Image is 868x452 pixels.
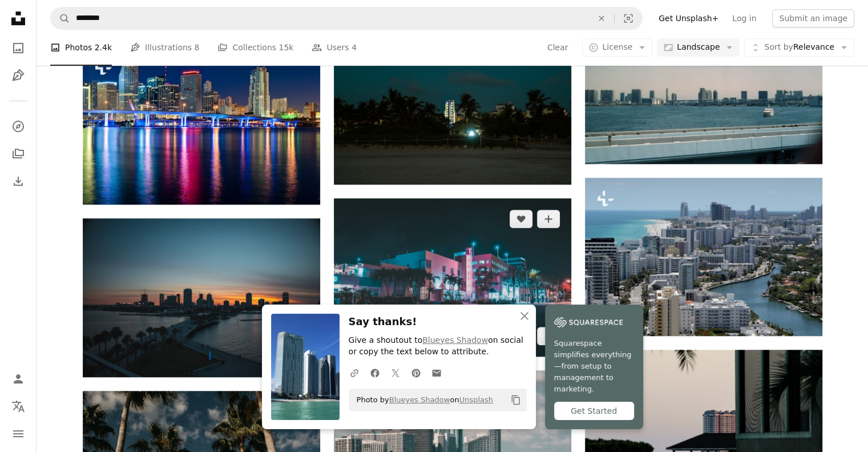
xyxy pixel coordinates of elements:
[83,293,320,303] a: a view of a city skyline at sunset
[554,402,634,420] div: Get Started
[585,251,822,262] a: a view of a city with a river running through it
[217,30,293,66] a: Collections 15k
[312,30,357,66] a: Users 4
[83,218,320,377] img: a view of a city skyline at sunset
[83,46,320,205] img: A cityscape of Miami, Florida at night
[589,7,614,29] button: Clear
[615,7,642,29] button: Visual search
[352,42,357,54] span: 4
[334,100,571,110] a: a night time view of a city with palm trees
[83,120,320,130] a: A cityscape of Miami, Florida at night
[7,37,30,59] a: Photos
[7,170,30,193] a: Download History
[585,178,822,336] img: a view of a city with a river running through it
[7,64,30,87] a: Illustrations
[422,335,488,345] a: Blueyes Shadow
[7,422,30,445] button: Menu
[677,42,720,54] span: Landscape
[385,361,406,384] a: Share on Twitter
[7,367,30,390] a: Log in / Sign up
[7,395,30,418] button: Language
[334,198,571,357] img: street during night
[426,361,447,384] a: Share over email
[406,361,426,384] a: Share on Pinterest
[764,43,793,52] span: Sort by
[554,338,634,395] span: Squarespace simplifies everything—from setup to management to marketing.
[365,361,385,384] a: Share on Facebook
[334,26,571,185] img: a night time view of a city with palm trees
[585,4,822,164] img: A large body of water with a city in the background
[585,423,822,434] a: brown wooden dock near body of water during daytime
[7,142,30,165] a: Collections
[50,7,643,30] form: Find visuals sitewide
[459,395,493,404] a: Unsplash
[130,30,199,66] a: Illustrations 8
[349,314,527,330] h3: Say thanks!
[506,390,526,410] button: Copy to clipboard
[537,210,560,228] button: Add to Collection
[389,395,450,404] a: Blueyes Shadow
[652,9,725,27] a: Get Unsplash+
[554,314,623,331] img: file-1747939142011-51e5cc87e3c9
[195,42,200,54] span: 8
[585,79,822,89] a: A large body of water with a city in the background
[278,42,293,54] span: 15k
[602,43,632,52] span: License
[7,7,30,32] a: Home — Unsplash
[725,9,763,27] a: Log in
[547,39,569,57] button: Clear
[51,7,70,29] button: Search Unsplash
[744,39,854,57] button: Sort byRelevance
[582,39,652,57] button: License
[657,39,740,57] button: Landscape
[351,391,493,409] span: Photo by on
[7,115,30,138] a: Explore
[545,305,643,429] a: Squarespace simplifies everything—from setup to management to marketing.Get Started
[510,210,532,228] button: Like
[334,272,571,282] a: street during night
[764,42,834,54] span: Relevance
[772,9,854,27] button: Submit an image
[349,335,527,358] p: Give a shoutout to on social or copy the text below to attribute.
